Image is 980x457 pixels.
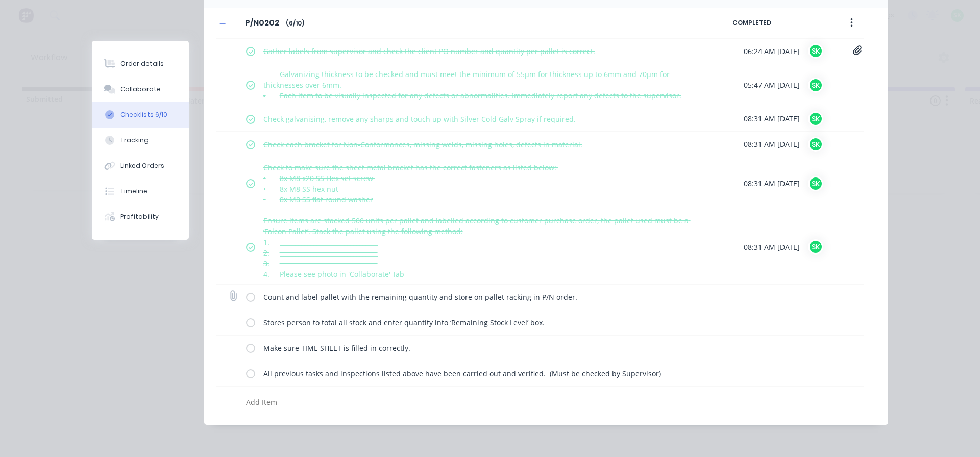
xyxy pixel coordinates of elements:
[808,43,823,59] div: SK
[732,18,819,28] span: COMPLETED
[744,178,800,189] span: 08:31 AM [DATE]
[744,80,800,90] span: 05:47 AM [DATE]
[120,187,148,196] div: Timeline
[92,179,189,204] button: Timeline
[744,139,800,149] span: 08:31 AM [DATE]
[92,153,189,179] button: Linked Orders
[259,341,705,356] textarea: Make sure TIME SHEET is filled in correctly.
[259,67,705,103] textarea: - Galvanizing thickness to be checked and must meet the minimum of 55µm for thickness up to 6mm a...
[259,44,705,59] textarea: Gather labels from supervisor and check the client PO number and quantity per pallet is correct.
[239,15,286,31] input: Enter Checklist name
[92,128,189,153] button: Tracking
[92,51,189,77] button: Order details
[259,112,705,126] textarea: Check galvanising, remove any sharps and touch up with Silver Cold Galv Spray if required.
[92,204,189,230] button: Profitability
[259,315,705,330] textarea: Stores person to total all stock and enter quantity into ‘Remaining Stock Level’ box.
[808,137,823,152] div: SK
[120,212,159,221] div: Profitability
[259,366,705,381] textarea: All previous tasks and inspections listed above have been carried out and verified. (Must be chec...
[92,102,189,128] button: Checklists 6/10
[808,78,823,93] div: SK
[808,111,823,126] div: SK
[120,59,164,68] div: Order details
[92,77,189,102] button: Collaborate
[286,19,304,28] span: ( 6 / 10 )
[120,85,161,94] div: Collaborate
[120,161,164,170] div: Linked Orders
[259,160,705,207] textarea: Check to make sure the sheet metal bracket has the correct fasteners as listed below: • 8x M8 x20...
[744,113,800,124] span: 08:31 AM [DATE]
[259,137,705,152] textarea: Check each bracket for Non-Conformances, missing welds, missing holes, defects in material.
[120,136,149,145] div: Tracking
[259,290,705,304] textarea: Count and label pallet with the remaining quantity and store on pallet racking in P/N order.
[120,110,167,119] div: Checklists 6/10
[744,46,800,57] span: 06:24 AM [DATE]
[808,176,823,191] div: SK
[259,213,705,282] textarea: Ensure items are stacked 500 units per pallet and labelled according to customer purchase order, ...
[744,242,800,252] span: 08:31 AM [DATE]
[808,239,823,255] div: SK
